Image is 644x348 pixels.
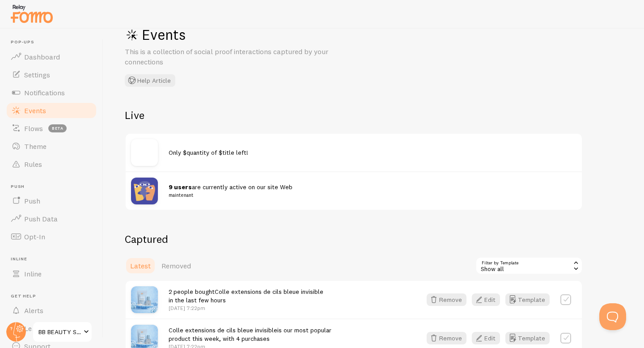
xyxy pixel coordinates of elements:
[5,137,97,155] a: Theme
[505,293,550,306] button: Template
[427,293,466,306] button: Remove
[48,124,67,132] span: beta
[472,332,500,344] button: Edit
[24,142,47,151] span: Theme
[427,332,466,344] button: Remove
[38,327,81,337] span: BB BEAUTY STUDIO
[169,326,331,343] span: is our most popular product this week, with 4 purchases
[5,102,97,119] a: Events
[24,106,46,115] span: Events
[130,261,151,270] span: Latest
[5,210,97,228] a: Push Data
[24,232,45,241] span: Opt-In
[169,191,566,199] small: maintenant
[161,261,191,270] span: Removed
[24,88,65,97] span: Notifications
[599,303,626,330] iframe: Help Scout Beacon - Open
[125,47,339,67] p: This is a collection of social proof interactions captured by your connections
[125,257,156,275] a: Latest
[215,288,323,296] a: Colle extensions de cils bleue invisible
[125,108,583,122] h2: Live
[156,257,196,275] a: Removed
[131,178,158,204] img: pageviews.png
[169,326,277,334] a: Colle extensions de cils bleue invisible
[125,232,583,246] h2: Captured
[169,304,323,312] p: [DATE] 7:22pm
[11,293,97,299] span: Get Help
[24,214,58,223] span: Push Data
[5,119,97,137] a: Flows beta
[505,332,550,344] button: Template
[169,183,192,191] strong: 9 users
[5,48,97,66] a: Dashboard
[24,52,60,61] span: Dashboard
[5,265,97,283] a: Inline
[9,2,54,25] img: fomo-relay-logo-orange.svg
[472,293,505,306] a: Edit
[24,196,40,205] span: Push
[169,149,248,157] span: Only $quantity of $title left!
[5,192,97,210] a: Push
[169,288,323,304] span: 2 people bought in the last few hours
[131,139,158,166] img: no_image.svg
[24,269,42,278] span: Inline
[11,256,97,262] span: Inline
[472,332,505,344] a: Edit
[24,124,43,133] span: Flows
[475,257,583,275] div: Show all
[5,228,97,246] a: Opt-In
[5,319,97,337] a: Learn
[24,70,50,79] span: Settings
[125,25,393,44] h1: Events
[125,74,175,87] button: Help Article
[131,286,158,313] img: 44A5FB2F-1641-41D8-BE69-2F66E0B495A6_small.jpg
[32,321,93,343] a: BB BEAUTY STUDIO
[5,66,97,84] a: Settings
[5,84,97,102] a: Notifications
[169,183,566,199] span: are currently active on our site Web
[11,184,97,190] span: Push
[5,155,97,173] a: Rules
[11,39,97,45] span: Pop-ups
[5,301,97,319] a: Alerts
[472,293,500,306] button: Edit
[24,160,42,169] span: Rules
[24,306,43,315] span: Alerts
